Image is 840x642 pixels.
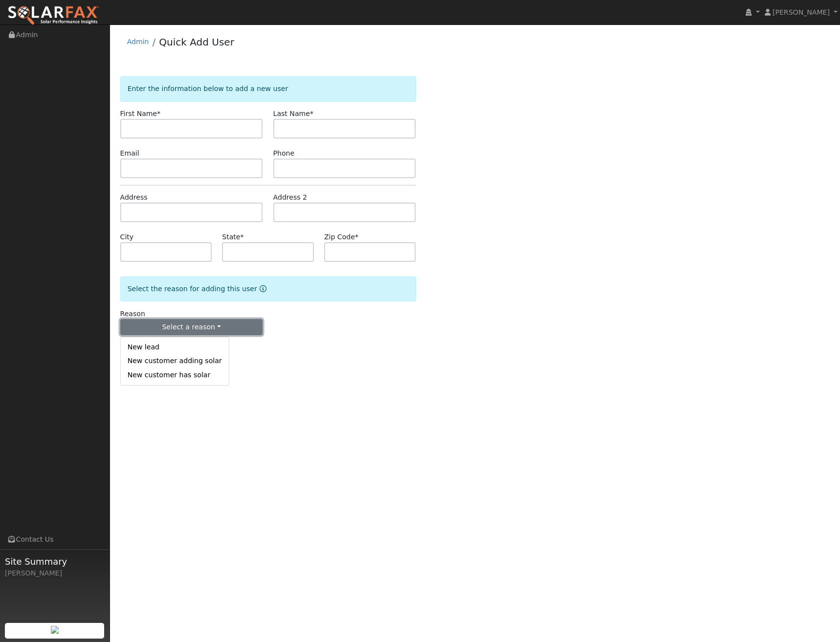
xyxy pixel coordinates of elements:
img: SolarFax [7,5,99,26]
a: New customer adding solar [121,354,229,368]
div: [PERSON_NAME] [5,568,105,578]
a: New customer has solar [121,368,229,382]
label: Last Name [273,109,313,119]
a: Admin [127,38,149,46]
button: Select a reason [120,319,263,336]
label: First Name [120,109,161,119]
a: Quick Add User [159,36,234,48]
label: Reason [120,309,145,319]
a: Reason for new user [257,285,266,293]
a: New lead [121,341,229,354]
label: Address 2 [273,192,308,203]
label: Email [120,148,139,159]
div: Select the reason for adding this user [120,276,416,301]
label: Zip Code [324,232,358,242]
span: [PERSON_NAME] [773,8,830,16]
img: retrieve [51,626,59,634]
label: State [222,232,243,242]
div: Enter the information below to add a new user [120,76,416,101]
label: City [120,232,134,242]
span: Required [240,233,243,241]
span: Site Summary [5,555,105,568]
span: Required [310,110,313,117]
label: Phone [273,148,295,159]
span: Required [355,233,358,241]
span: Required [157,110,160,117]
label: Address [120,192,148,203]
